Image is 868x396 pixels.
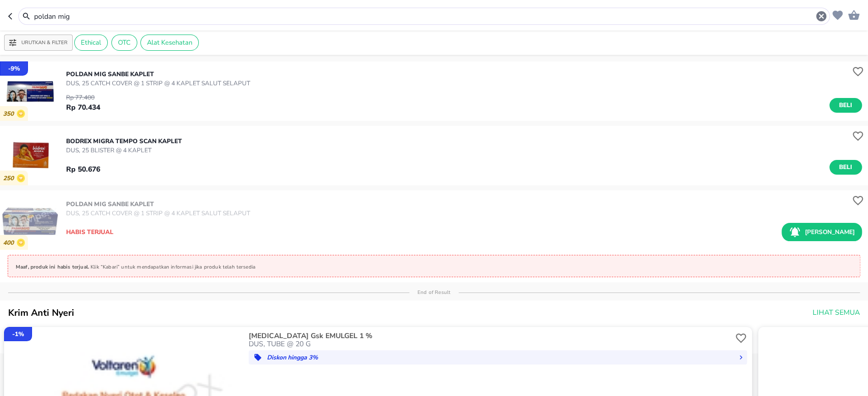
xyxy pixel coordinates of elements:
p: BODREX MIGRA Tempo Scan KAPLET [66,137,182,146]
p: Urutkan & Filter [21,39,68,47]
p: DUS, 25 CATCH COVER @ 1 STRIP @ 4 KAPLET SALUT SELAPUT [66,79,250,88]
p: Habis terjual [66,227,113,237]
p: Rp 77.400 [66,93,100,102]
span: Lihat Semua [813,307,860,319]
p: 400 [3,239,17,247]
button: Beli [829,98,862,113]
input: Cari 4000+ produk di sini [33,11,815,22]
button: Urutkan & Filter [4,35,73,51]
p: POLDAN MIG Sanbe KAPLET [66,70,250,79]
p: End of Result [409,289,459,296]
button: Lihat Semua [809,304,862,322]
p: 250 [3,175,17,182]
p: Rp 50.676 [66,164,100,175]
button: [PERSON_NAME] [782,223,862,241]
p: Maaf, produk ini habis terjual. [16,263,91,271]
p: Klik “Kabari” untuk mendapatkan informasi jika produk telah tersedia [91,263,255,271]
span: Beli [837,162,854,173]
p: DUS, 25 BLISTER @ 4 KAPLET [66,146,182,155]
div: OTC [111,35,137,51]
span: Alat Kesehatan [141,38,198,47]
button: Diskon hingga 3% [249,350,747,365]
p: - 1 % [12,329,24,339]
p: POLDAN MIG Sanbe KAPLET [66,200,250,209]
span: Ethical [75,38,107,47]
p: - 9 % [8,64,20,73]
p: DUS, TUBE @ 20 G [249,340,733,348]
p: 350 [3,110,17,118]
p: [MEDICAL_DATA] Gsk EMULGEL 1 % [249,332,731,340]
p: DUS, 25 CATCH COVER @ 1 STRIP @ 4 KAPLET SALUT SELAPUT [66,209,250,218]
span: Diskon hingga 3% [253,352,743,363]
div: Alat Kesehatan [140,35,199,51]
p: [PERSON_NAME] [805,227,855,237]
button: Beli [829,160,862,175]
span: Beli [837,100,854,111]
div: Ethical [74,35,108,51]
p: Rp 70.434 [66,102,100,113]
span: OTC [112,38,137,47]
